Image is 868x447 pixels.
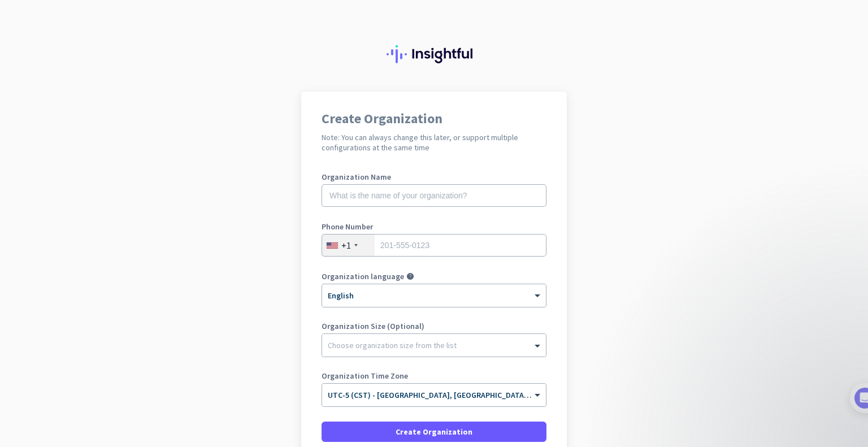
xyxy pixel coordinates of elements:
[322,372,546,380] label: Organization Time Zone
[387,45,481,63] img: Insightful
[322,132,546,153] h2: Note: You can always change this later, or support multiple configurations at the same time
[322,234,546,257] input: 201-555-0123
[322,223,546,231] label: Phone Number
[406,272,414,280] i: help
[322,112,546,125] h1: Create Organization
[636,284,862,419] iframe: Intercom notifications message
[322,422,546,442] button: Create Organization
[322,173,546,181] label: Organization Name
[341,240,351,251] div: +1
[396,426,472,437] span: Create Organization
[322,272,404,280] label: Organization language
[322,322,546,330] label: Organization Size (Optional)
[322,184,546,207] input: What is the name of your organization?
